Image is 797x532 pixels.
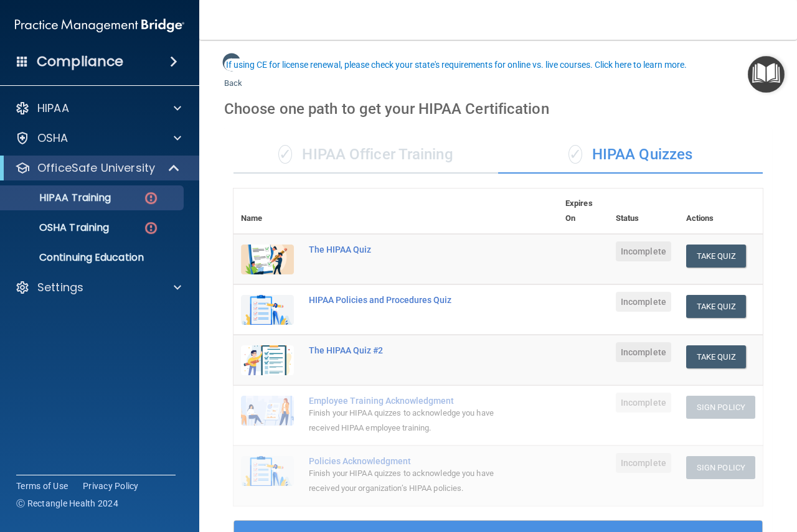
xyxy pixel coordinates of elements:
[224,91,772,127] div: Choose one path to get your HIPAA Certification
[37,131,68,146] p: OSHA
[37,280,83,295] p: Settings
[233,136,498,174] div: HIPAA Officer Training
[309,295,496,305] div: HIPAA Policies and Procedures Quiz
[686,295,746,318] button: Take Quiz
[309,396,496,406] div: Employee Training Acknowledgment
[83,480,139,492] a: Privacy Policy
[686,245,746,268] button: Take Quiz
[616,453,671,473] span: Incomplete
[15,161,181,175] a: OfficeSafe University
[568,145,582,164] span: ✓
[309,406,496,436] div: Finish your HIPAA quizzes to acknowledge you have received HIPAA employee training.
[498,136,763,174] div: HIPAA Quizzes
[224,63,242,88] a: Back
[8,251,178,264] p: Continuing Education
[686,456,755,479] button: Sign Policy
[686,396,755,419] button: Sign Policy
[558,189,608,234] th: Expires On
[16,480,68,492] a: Terms of Use
[15,13,184,38] img: PMB logo
[143,220,159,236] img: danger-circle.6113f641.png
[8,192,111,204] p: HIPAA Training
[143,190,159,206] img: danger-circle.6113f641.png
[608,189,679,234] th: Status
[15,101,181,116] a: HIPAA
[37,53,123,70] h4: Compliance
[686,345,746,368] button: Take Quiz
[233,189,301,234] th: Name
[37,101,69,116] p: HIPAA
[616,393,671,413] span: Incomplete
[309,456,496,466] div: Policies Acknowledgment
[616,241,671,261] span: Incomplete
[8,222,109,234] p: OSHA Training
[15,280,181,295] a: Settings
[616,292,671,312] span: Incomplete
[309,466,496,496] div: Finish your HIPAA quizzes to acknowledge you have received your organization’s HIPAA policies.
[37,161,155,175] p: OfficeSafe University
[309,345,496,355] div: The HIPAA Quiz #2
[224,58,689,71] button: If using CE for license renewal, please check your state's requirements for online vs. live cours...
[309,245,496,254] div: The HIPAA Quiz
[735,446,782,493] iframe: Drift Widget Chat Controller
[278,145,292,164] span: ✓
[226,60,687,69] div: If using CE for license renewal, please check your state's requirements for online vs. live cours...
[748,56,785,93] button: Open Resource Center
[616,342,671,362] span: Incomplete
[16,497,118,510] span: Ⓒ Rectangle Health 2024
[15,131,181,146] a: OSHA
[679,189,763,234] th: Actions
